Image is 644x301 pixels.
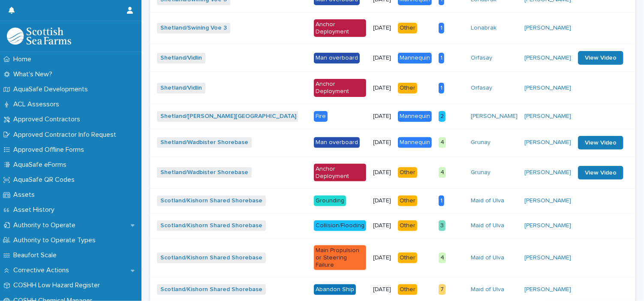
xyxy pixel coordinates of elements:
[314,53,360,63] div: Man overboard
[398,23,417,33] div: Other
[10,100,66,108] p: ACL Assessors
[7,27,71,45] img: bPIBxiqnSb2ggTQWdOVV
[150,129,637,157] tr: Shetland/Wadbister Shorebase Man overboard[DATE]Mannequin4Grunay [PERSON_NAME] View Video
[10,176,81,184] p: AquaSafe QR Codes
[10,115,87,123] p: Approved Contractors
[398,137,432,148] div: Mannequin
[471,169,491,176] a: Grunay
[10,206,61,214] p: Asset History
[150,104,637,129] tr: Shetland/[PERSON_NAME][GEOGRAPHIC_DATA] Fire[DATE]Mannequin2[PERSON_NAME] [PERSON_NAME]
[524,113,571,120] a: [PERSON_NAME]
[439,111,445,122] div: 2
[471,139,491,146] a: Grunay
[160,24,227,32] a: Shetland/Swining Voe 3
[471,197,504,205] a: Maid of Ulva
[160,169,248,176] a: Shetland/Wadbister Shorebase
[160,254,262,262] a: Scotland/Kishorn Shared Shorebase
[398,83,417,93] div: Other
[160,84,202,92] a: Shetland/Vidlin
[524,139,571,146] a: [PERSON_NAME]
[373,113,391,120] p: [DATE]
[10,85,95,93] p: AquaSafe Developments
[10,251,63,259] p: Beaufort Scale
[150,44,637,72] tr: Shetland/Vidlin Man overboard[DATE]Mannequin1Orfasay [PERSON_NAME] View Video
[373,169,391,176] p: [DATE]
[398,167,417,178] div: Other
[10,221,82,229] p: Authority to Operate
[578,51,623,65] a: View Video
[398,284,417,295] div: Other
[398,53,432,63] div: Mannequin
[314,19,366,37] div: Anchor Deployment
[314,220,366,231] div: Collision/Flooding
[471,84,492,92] a: Orfasay
[10,55,38,63] p: Home
[524,84,571,92] a: [PERSON_NAME]
[398,220,417,231] div: Other
[373,54,391,62] p: [DATE]
[10,131,123,139] p: Approved Contractor Info Request
[150,214,637,238] tr: Scotland/Kishorn Shared Shorebase Collision/Flooding[DATE]Other3Maid of Ulva [PERSON_NAME]
[373,254,391,262] p: [DATE]
[150,189,637,214] tr: Scotland/Kishorn Shared Shorebase Grounding[DATE]Other1Maid of Ulva [PERSON_NAME]
[578,166,623,180] a: View Video
[585,170,617,176] span: View Video
[160,54,202,62] a: Shetland/Vidlin
[314,245,366,270] div: Main Propulsion or Steering Failure
[471,113,518,120] a: [PERSON_NAME]
[439,23,444,33] div: 1
[439,137,446,148] div: 4
[10,281,107,289] p: COSHH Low Hazard Register
[439,196,444,206] div: 1
[524,24,571,32] a: [PERSON_NAME]
[471,286,504,293] a: Maid of Ulva
[160,286,262,293] a: Scotland/Kishorn Shared Shorebase
[10,236,102,244] p: Authority to Operate Types
[314,196,346,206] div: Grounding
[578,136,623,150] a: View Video
[150,157,637,189] tr: Shetland/Wadbister Shorebase Anchor Deployment[DATE]Other4Grunay [PERSON_NAME] View Video
[314,79,366,97] div: Anchor Deployment
[398,196,417,206] div: Other
[439,253,446,263] div: 4
[524,222,571,229] a: [PERSON_NAME]
[314,284,356,295] div: Abandon Ship
[585,55,617,61] span: View Video
[160,139,248,146] a: Shetland/Wadbister Shorebase
[373,222,391,229] p: [DATE]
[524,197,571,205] a: [PERSON_NAME]
[439,53,444,63] div: 1
[10,266,76,274] p: Corrective Actions
[471,222,504,229] a: Maid of Ulva
[524,286,571,293] a: [PERSON_NAME]
[471,24,497,32] a: Lonabrak
[10,191,42,199] p: Assets
[471,54,492,62] a: Orfasay
[373,139,391,146] p: [DATE]
[10,146,91,154] p: Approved Offline Forms
[439,167,446,178] div: 4
[150,238,637,277] tr: Scotland/Kishorn Shared Shorebase Main Propulsion or Steering Failure[DATE]Other4Maid of Ulva [PE...
[373,24,391,32] p: [DATE]
[314,137,360,148] div: Man overboard
[150,12,637,44] tr: Shetland/Swining Voe 3 Anchor Deployment[DATE]Other1Lonabrak [PERSON_NAME]
[373,197,391,205] p: [DATE]
[150,72,637,104] tr: Shetland/Vidlin Anchor Deployment[DATE]Other1Orfasay [PERSON_NAME]
[439,284,445,295] div: 7
[585,140,617,146] span: View Video
[314,111,328,122] div: Fire
[10,70,59,78] p: What's New?
[398,253,417,263] div: Other
[524,254,571,262] a: [PERSON_NAME]
[373,84,391,92] p: [DATE]
[524,169,571,176] a: [PERSON_NAME]
[524,54,571,62] a: [PERSON_NAME]
[160,113,296,120] a: Shetland/[PERSON_NAME][GEOGRAPHIC_DATA]
[471,254,504,262] a: Maid of Ulva
[439,83,444,93] div: 1
[160,222,262,229] a: Scotland/Kishorn Shared Shorebase
[373,286,391,293] p: [DATE]
[10,161,73,169] p: AquaSafe eForms
[160,197,262,205] a: Scotland/Kishorn Shared Shorebase
[398,111,432,122] div: Mannequin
